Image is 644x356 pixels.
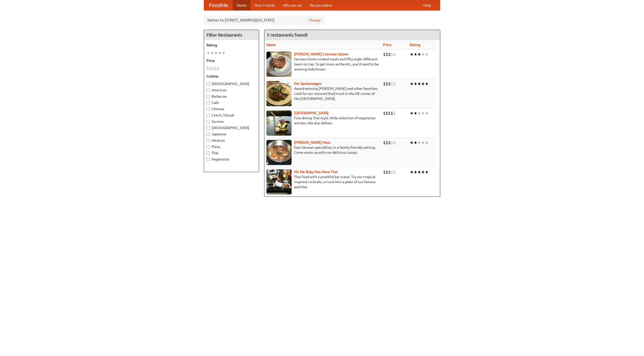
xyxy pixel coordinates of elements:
li: ★ [421,140,425,145]
a: Name [266,43,276,47]
img: satay.jpg [266,110,292,136]
li: $ [393,110,396,116]
li: $ [209,66,212,71]
a: How it works [251,0,279,10]
h5: Cuisine [207,74,256,79]
input: Vegetarian [207,158,210,161]
li: ★ [410,52,414,57]
a: Home [233,0,251,10]
label: German [207,119,256,124]
label: Cafe [207,100,256,105]
div: Deliver to: [STREET_ADDRESS][US_STATE] [204,16,325,25]
li: $ [391,169,393,175]
li: $ [217,66,219,71]
li: $ [383,169,386,175]
input: Cafe [207,101,210,104]
input: German [207,120,210,123]
input: Japanese [207,133,210,136]
li: ★ [417,81,421,87]
p: Award-winning [PERSON_NAME] and other favorites. Look for our restored food truck in the NE corne... [266,86,379,101]
img: esthers.jpg [266,52,292,77]
li: ★ [417,140,421,145]
li: ★ [214,50,218,56]
label: [DEMOGRAPHIC_DATA] [207,125,256,130]
li: $ [393,140,396,145]
li: ★ [421,169,425,175]
li: ★ [425,81,429,87]
a: Der Speisewagen [294,82,321,86]
li: ★ [425,110,429,116]
label: [DEMOGRAPHIC_DATA] [207,81,256,86]
li: ★ [414,169,417,175]
a: [GEOGRAPHIC_DATA] [294,111,329,115]
a: Help [419,0,435,10]
li: ★ [218,50,222,56]
label: Japanese [207,132,256,137]
h5: Rating [207,43,256,48]
li: $ [393,52,396,57]
li: $ [386,140,388,145]
li: ★ [210,50,214,56]
li: $ [393,169,396,175]
input: Thai [207,151,210,155]
li: $ [386,169,388,175]
input: Chinese [207,107,210,111]
li: ★ [207,50,210,56]
p: East German specialties, in a family-friendly setting. Come warm up with our delicious soups. [266,145,379,155]
li: ★ [410,140,414,145]
li: ★ [222,50,225,56]
li: ★ [425,140,429,145]
li: ★ [410,169,414,175]
li: $ [386,52,388,57]
li: ★ [414,52,417,57]
li: ★ [414,140,417,145]
input: American [207,89,210,92]
input: Mexican [207,139,210,142]
li: $ [383,110,386,116]
label: Czech / Slovak [207,113,256,118]
li: $ [391,81,393,87]
li: $ [383,140,386,145]
li: ★ [414,81,417,87]
li: ★ [425,169,429,175]
img: babythai.jpg [266,169,292,194]
label: American [207,88,256,93]
li: $ [391,52,393,57]
li: $ [388,140,391,145]
input: Czech / Slovak [207,114,210,117]
a: FoodMe [204,0,233,10]
a: Recipe videos [306,0,336,10]
li: $ [391,110,393,116]
a: Hit Me Baby One More Thai [294,170,338,174]
li: ★ [421,52,425,57]
li: $ [386,81,388,87]
li: $ [214,66,217,71]
li: $ [383,81,386,87]
a: [PERSON_NAME]'s German Saloon [294,52,348,56]
li: ★ [425,52,429,57]
h4: Filter Restaurants [204,30,259,40]
label: Chinese [207,106,256,111]
li: $ [388,81,391,87]
a: Change [309,18,321,23]
p: German home-cooked meals and fifty-eight different beers on tap. To get more authentic, you'd nee... [266,57,379,72]
li: $ [388,52,391,57]
li: $ [388,110,391,116]
li: $ [207,66,209,71]
li: ★ [421,110,425,116]
li: $ [383,52,386,57]
li: $ [391,140,393,145]
li: ★ [410,81,414,87]
input: [DEMOGRAPHIC_DATA] [207,82,210,86]
li: $ [386,110,388,116]
img: speisewagen.jpg [266,81,292,106]
li: ★ [421,81,425,87]
input: [DEMOGRAPHIC_DATA] [207,126,210,130]
label: Barbecue [207,94,256,99]
a: [PERSON_NAME] Haus [294,140,330,144]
